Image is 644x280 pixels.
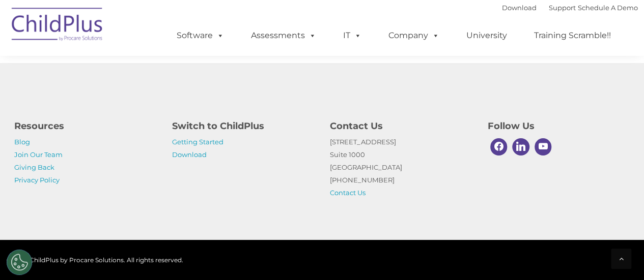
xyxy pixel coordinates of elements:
a: Company [378,25,450,46]
a: Giving Back [14,163,54,171]
a: Blog [14,138,30,146]
p: [STREET_ADDRESS] Suite 1000 [GEOGRAPHIC_DATA] [PHONE_NUMBER] [330,136,472,199]
a: Download [172,150,207,159]
a: Privacy Policy [14,176,60,184]
span: © 2025 ChildPlus by Procare Solutions. All rights reserved. [7,256,183,264]
span: Phone number [142,109,185,116]
a: Support [549,4,576,12]
font: | [502,4,638,12]
span: Last name [142,67,173,75]
button: Cookies Settings [7,250,32,275]
a: Facebook [488,136,510,158]
a: Assessments [241,25,326,46]
a: Getting Started [172,138,223,146]
a: Schedule A Demo [578,4,638,12]
a: Linkedin [510,136,532,158]
a: Download [502,4,537,12]
a: Contact Us [330,189,366,197]
img: ChildPlus by Procare Solutions [7,1,108,51]
a: Training Scramble!! [524,25,621,46]
a: University [456,25,517,46]
h4: Follow Us [488,119,630,133]
iframe: Chat Widget [478,170,644,280]
a: IT [333,25,372,46]
h4: Contact Us [330,119,472,133]
h4: Resources [14,119,157,133]
a: Software [166,25,234,46]
h4: Switch to ChildPlus [172,119,315,133]
a: Join Our Team [14,150,63,159]
a: Youtube [532,136,554,158]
